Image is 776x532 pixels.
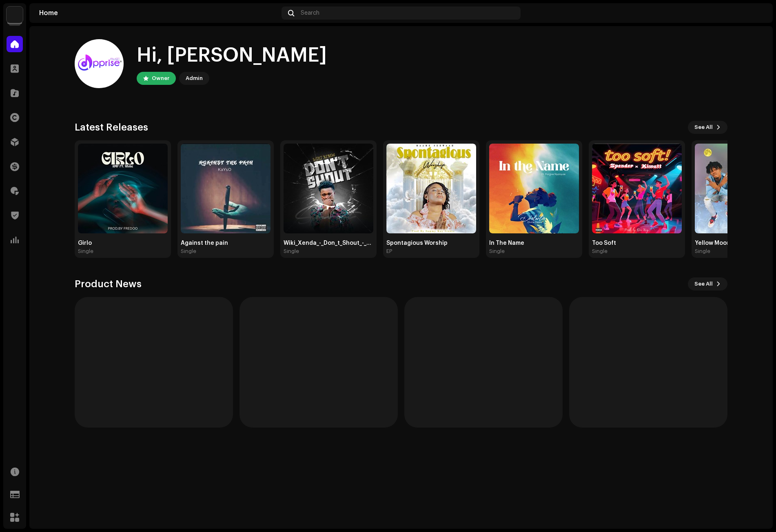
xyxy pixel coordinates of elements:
[152,73,169,83] div: Owner
[181,144,270,233] img: da9aa281-f2b9-441d-acab-b1221056f786
[284,248,299,255] div: Single
[386,144,476,233] img: 2957b314-bdd6-4a95-b61e-cff0e5e8cfbf
[75,121,148,134] h3: Latest Releases
[181,240,270,246] div: Against the pain
[137,42,327,69] div: Hi, [PERSON_NAME]
[592,144,682,233] img: 36b628b2-eb85-4a84-a46b-fc122f65a3aa
[75,277,142,290] h3: Product News
[39,10,278,16] div: Home
[7,7,23,23] img: 1c16f3de-5afb-4452-805d-3f3454e20b1b
[78,240,168,246] div: Girlo
[694,276,713,292] span: See All
[284,240,373,246] div: Wiki_Xenda_-_Don_t_Shout_-_Mix_By_BlessBeatz.wav
[688,277,727,290] button: See All
[284,144,373,233] img: e6e3ab9f-e59d-4091-9825-85bf6aac3e12
[489,240,579,246] div: In The Name
[78,144,168,233] img: 5a0a936b-7e0d-47a4-b27f-abdc9a83c0dc
[181,248,196,255] div: Single
[489,248,505,255] div: Single
[78,248,93,255] div: Single
[688,121,727,134] button: See All
[489,144,579,233] img: c063c506-f81a-4426-8b1a-52d1ae0e0d0d
[386,240,476,246] div: Spontagious Worship
[592,240,682,246] div: Too Soft
[186,73,203,83] div: Admin
[301,10,319,16] span: Search
[592,248,607,255] div: Single
[750,7,763,20] img: 94355213-6620-4dec-931c-2264d4e76804
[386,248,392,255] div: EP
[695,248,710,255] div: Single
[75,39,124,88] img: 94355213-6620-4dec-931c-2264d4e76804
[694,119,713,135] span: See All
